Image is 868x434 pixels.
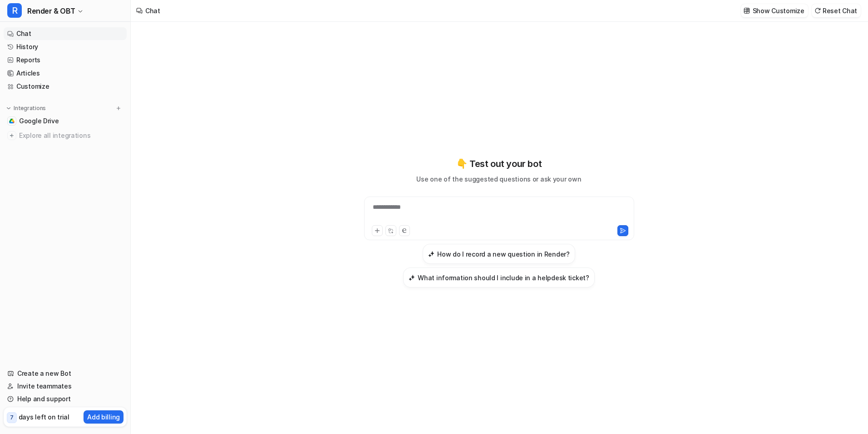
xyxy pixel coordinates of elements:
[14,105,46,112] p: Integrations
[403,267,595,288] button: What information should I include in a helpdesk ticket?What information should I include in a hel...
[753,6,804,15] p: Show Customize
[4,367,127,380] a: Create a new Bot
[19,412,69,422] p: days left on trial
[5,105,12,111] img: expand menu
[4,40,127,53] a: History
[409,274,415,281] img: What information should I include in a helpdesk ticket?
[115,105,122,111] img: menu_add.svg
[744,7,750,14] img: customize
[10,414,14,422] p: 7
[27,5,75,17] span: Render & OBT
[416,174,581,184] p: Use one of the suggested questions or ask your own
[9,118,15,124] img: Google Drive
[4,67,127,80] a: Articles
[456,157,542,171] p: 👇 Test out your bot
[19,128,123,143] span: Explore all integrations
[4,54,127,66] a: Reports
[4,129,127,142] a: Explore all integrations
[145,6,160,15] div: Chat
[4,104,49,113] button: Integrations
[423,244,575,264] button: How do I record a new question in Render?How do I record a new question in Render?
[19,116,59,126] span: Google Drive
[4,80,127,93] a: Customize
[87,412,120,422] p: Add billing
[4,27,127,40] a: Chat
[418,273,589,283] h3: What information should I include in a helpdesk ticket?
[4,115,127,127] a: Google DriveGoogle Drive
[7,3,22,18] span: R
[7,131,16,140] img: explore all integrations
[84,410,123,424] button: Add billing
[741,4,808,17] button: Show Customize
[4,393,127,405] a: Help and support
[812,4,861,17] button: Reset Chat
[428,251,434,257] img: How do I record a new question in Render?
[437,249,570,259] h3: How do I record a new question in Render?
[4,380,127,393] a: Invite teammates
[814,7,821,14] img: reset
